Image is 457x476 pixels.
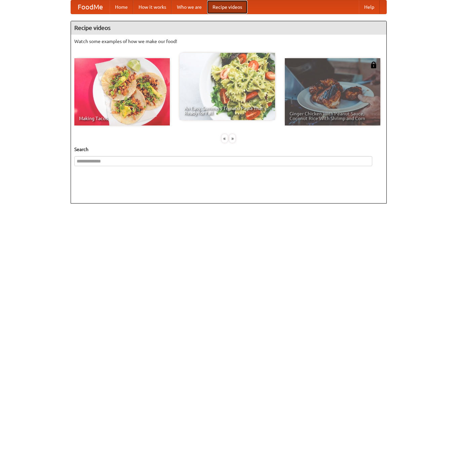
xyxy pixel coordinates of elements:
p: Watch some examples of how we make our food! [74,38,383,45]
a: How it works [133,0,172,14]
a: Help [359,0,380,14]
span: Making Tacos [79,116,165,121]
h5: Search [74,146,383,153]
a: Home [110,0,133,14]
div: » [229,134,235,143]
span: An Easy, Summery Tomato Pasta That's Ready for Fall [184,106,270,115]
a: Making Tacos [74,58,170,125]
a: FoodMe [71,0,110,14]
a: Recipe videos [207,0,247,14]
div: « [222,134,228,143]
img: 483408.png [370,62,377,68]
a: An Easy, Summery Tomato Pasta That's Ready for Fall [180,53,275,120]
h4: Recipe videos [71,21,386,35]
a: Who we are [172,0,207,14]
